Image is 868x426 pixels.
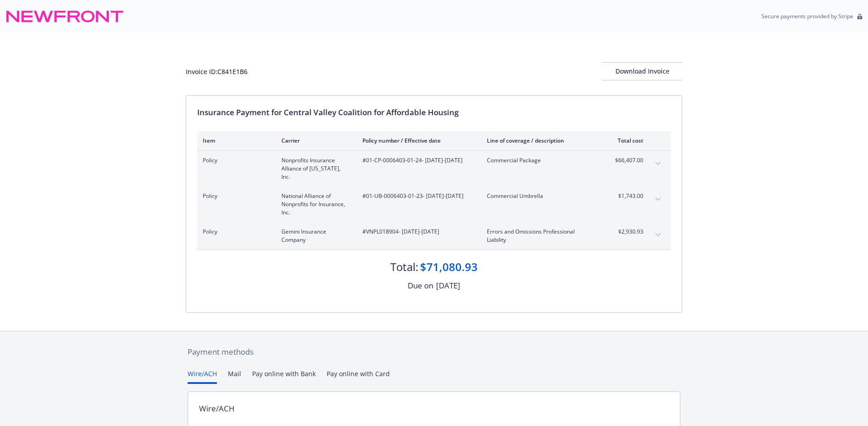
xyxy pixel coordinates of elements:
div: Insurance Payment for Central Valley Coalition for Affordable Housing [197,106,671,118]
p: Secure payments provided by Stripe [761,12,853,20]
div: Total cost [609,137,643,144]
span: Commercial Package [487,156,594,165]
span: #VNPL018904 - [DATE]-[DATE] [362,228,472,236]
div: Wire/ACH [199,403,235,415]
div: [DATE] [436,280,460,292]
span: National Alliance of Nonprofits for Insurance, Inc. [281,192,348,217]
span: $1,743.00 [609,192,643,200]
div: Invoice ID: C841E1B6 [186,67,248,76]
span: Policy [203,156,267,165]
span: Commercial Umbrella [487,192,594,200]
div: Policy number / Effective date [362,137,472,144]
div: Payment methods [188,346,680,358]
span: Nonprofits Insurance Alliance of [US_STATE], Inc. [281,156,348,181]
button: Pay online with Bank [252,369,316,384]
div: Download Invoice [602,63,682,80]
span: #01-UB-0006403-01-23 - [DATE]-[DATE] [362,192,472,200]
span: Gemini Insurance Company [281,228,348,244]
span: $66,407.00 [609,156,643,165]
div: Item [203,137,267,144]
span: Errors and Omissions Professional Liability [487,228,594,244]
span: #01-CP-0006403-01-24 - [DATE]-[DATE] [362,156,472,165]
button: expand content [651,156,665,171]
div: Due on [408,280,433,292]
button: Mail [228,369,241,384]
span: $2,930.93 [609,228,643,236]
span: Policy [203,228,267,236]
button: expand content [651,192,665,207]
span: Policy [203,192,267,200]
div: Line of coverage / description [487,137,594,144]
div: $71,080.93 [420,259,478,275]
div: PolicyNonprofits Insurance Alliance of [US_STATE], Inc.#01-CP-0006403-01-24- [DATE]-[DATE]Commerc... [197,151,671,186]
button: expand content [651,228,665,242]
button: Pay online with Card [327,369,390,384]
div: PolicyNational Alliance of Nonprofits for Insurance, Inc.#01-UB-0006403-01-23- [DATE]-[DATE]Comme... [197,186,671,222]
div: Carrier [281,137,348,144]
div: PolicyGemini Insurance Company#VNPL018904- [DATE]-[DATE]Errors and Omissions Professional Liabili... [197,222,671,250]
div: Total: [390,259,418,275]
button: Download Invoice [602,62,682,80]
button: Wire/ACH [188,369,217,384]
